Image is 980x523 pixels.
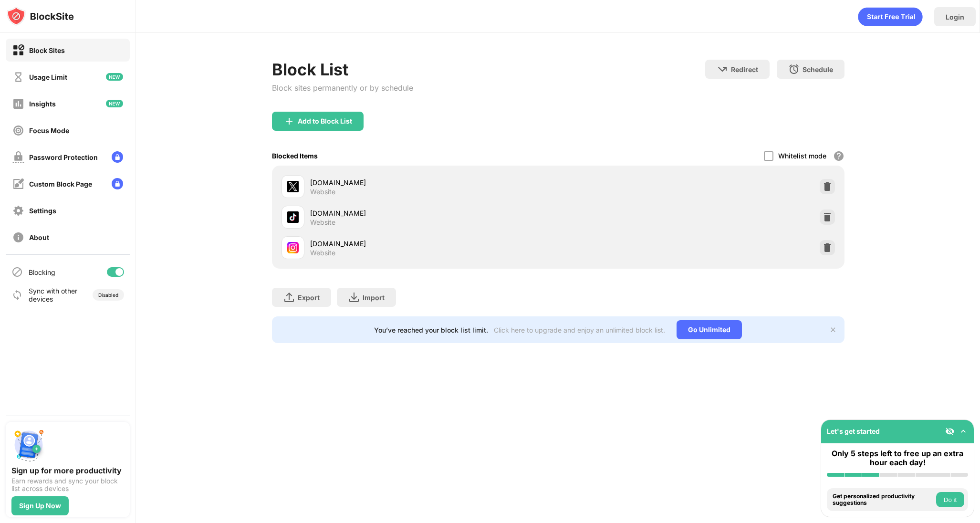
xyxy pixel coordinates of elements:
iframe: Sign in with Google Dialog [784,10,970,181]
div: You’ve reached your block list limit. [374,326,488,334]
img: omni-setup-toggle.svg [959,427,968,436]
div: Website [310,249,335,257]
div: Whitelist mode [778,152,826,160]
div: Go Unlimited [677,320,742,339]
img: about-off.svg [12,231,24,243]
img: eye-not-visible.svg [945,427,955,436]
img: blocking-icon.svg [11,266,23,278]
div: Settings [29,207,56,215]
div: Website [310,218,335,227]
img: lock-menu.svg [112,151,123,163]
div: Usage Limit [29,73,67,81]
div: animation [858,7,923,26]
div: Only 5 steps left to free up an extra hour each day! [827,449,968,467]
div: [DOMAIN_NAME] [310,208,558,218]
div: Sign Up Now [19,502,61,510]
div: Block List [272,60,413,79]
img: push-signup.svg [11,428,46,462]
img: logo-blocksite.svg [7,7,74,26]
img: settings-off.svg [12,205,24,217]
div: Insights [29,100,56,108]
div: Click here to upgrade and enjoy an unlimited block list. [494,326,665,334]
div: Block sites permanently or by schedule [272,83,413,93]
div: Sign up for more productivity [11,466,124,475]
img: password-protection-off.svg [12,151,24,163]
div: About [29,233,49,241]
img: block-on.svg [12,44,24,56]
img: favicons [287,242,299,253]
div: Import [363,293,385,302]
div: Blocking [29,268,55,276]
div: Add to Block List [298,117,352,125]
img: favicons [287,211,299,223]
div: Custom Block Page [29,180,92,188]
img: x-button.svg [829,326,837,334]
div: Get personalized productivity suggestions [833,493,934,507]
img: lock-menu.svg [112,178,123,189]
div: [DOMAIN_NAME] [310,239,558,249]
div: Sync with other devices [29,287,78,303]
div: Earn rewards and sync your block list across devices [11,477,124,492]
div: Focus Mode [29,126,69,135]
img: time-usage-off.svg [12,71,24,83]
img: favicons [287,181,299,192]
img: sync-icon.svg [11,289,23,301]
div: Export [298,293,320,302]
button: Do it [936,492,964,507]
div: Password Protection [29,153,98,161]
img: new-icon.svg [106,73,123,81]
div: Blocked Items [272,152,318,160]
img: new-icon.svg [106,100,123,107]
div: [DOMAIN_NAME] [310,178,558,188]
img: customize-block-page-off.svg [12,178,24,190]
div: Let's get started [827,427,880,435]
div: Block Sites [29,46,65,54]
img: insights-off.svg [12,98,24,110]
img: focus-off.svg [12,125,24,136]
div: Disabled [98,292,118,298]
div: Redirect [731,65,758,73]
div: Website [310,188,335,196]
